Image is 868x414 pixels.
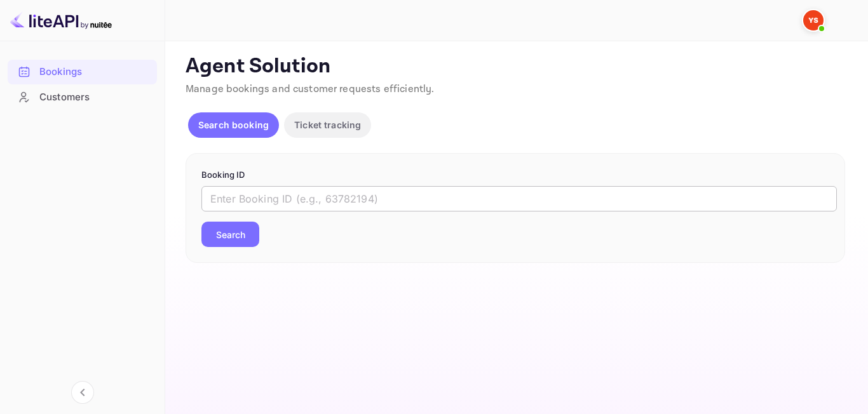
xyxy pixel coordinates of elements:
[8,85,157,110] div: Customers
[186,83,435,96] span: Manage bookings and customer requests efficiently.
[201,169,829,182] p: Booking ID
[201,186,837,211] input: Enter Booking ID (e.g., 63782194)
[803,10,824,30] img: Yandex Support
[8,60,157,84] div: Bookings
[8,85,157,109] a: Customers
[10,10,112,30] img: LiteAPI logo
[294,118,361,131] p: Ticket tracking
[71,381,94,404] button: Collapse navigation
[8,60,157,83] a: Bookings
[198,118,269,131] p: Search booking
[186,54,845,79] p: Agent Solution
[201,222,259,247] button: Search
[39,90,151,105] div: Customers
[39,65,151,79] div: Bookings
